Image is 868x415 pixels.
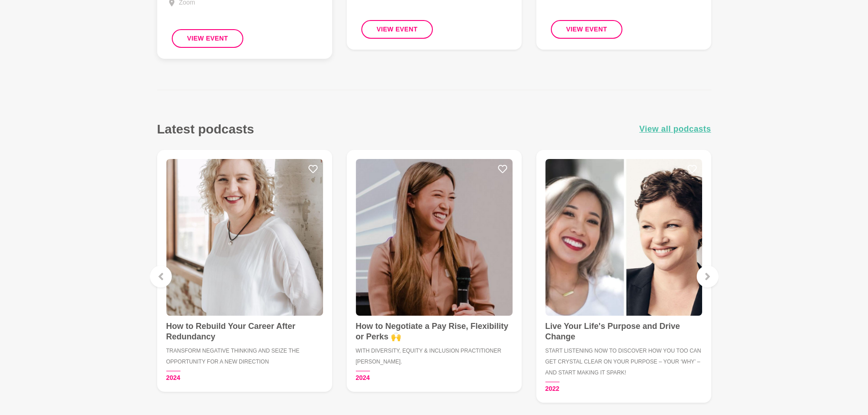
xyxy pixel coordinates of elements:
a: How to Rebuild Your Career After RedundancyHow to Rebuild Your Career After RedundancyTransform n... [157,150,332,392]
h5: Transform negative thinking and seize the opportunity for a new direction [166,345,323,367]
button: View Event [551,20,623,39]
h4: How to Rebuild Your Career After Redundancy [166,321,323,342]
h3: Latest podcasts [157,121,254,137]
h4: Live Your Life's Purpose and Drive Change [545,321,702,342]
img: How to Rebuild Your Career After Redundancy [166,159,323,316]
a: Live Your Life's Purpose and Drive ChangeLive Your Life's Purpose and Drive ChangeStart listening... [536,150,711,403]
a: How to Negotiate a Pay Rise, Flexibility or Perks 🙌How to Negotiate a Pay Rise, Flexibility or Pe... [347,150,522,392]
h5: Start listening now to discover how you too can get crystal clear on your purpose – your ‘why’ – ... [545,345,702,378]
time: 2024 [356,371,370,383]
img: Live Your Life's Purpose and Drive Change [545,159,702,316]
a: View all podcasts [639,123,711,136]
time: 2022 [545,382,560,394]
button: View Event [172,29,244,48]
h5: With Diversity, Equity & Inclusion Practitioner [PERSON_NAME]. [356,345,513,367]
time: 2024 [166,371,180,383]
button: View Event [361,20,433,39]
img: How to Negotiate a Pay Rise, Flexibility or Perks 🙌 [356,159,513,316]
h4: How to Negotiate a Pay Rise, Flexibility or Perks 🙌 [356,321,513,342]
